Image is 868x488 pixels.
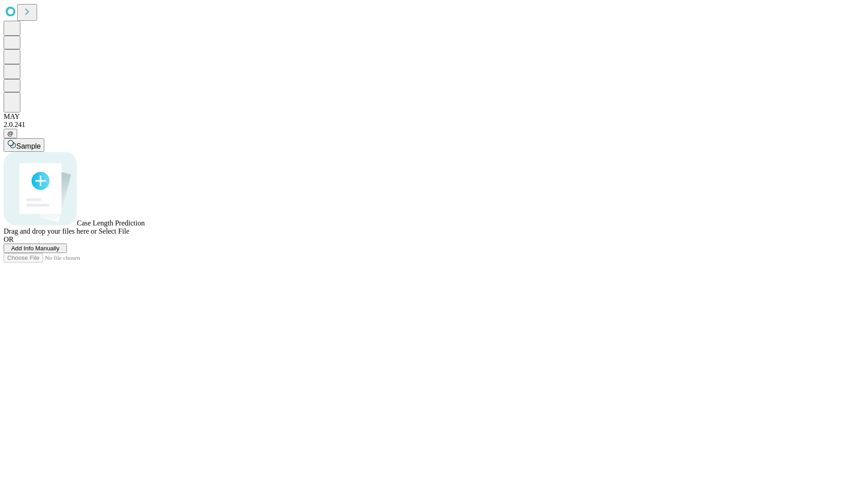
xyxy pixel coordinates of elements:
div: 2.0.241 [4,121,864,129]
button: @ [4,129,17,138]
span: Sample [16,142,41,150]
button: Add Info Manually [4,244,67,253]
span: OR [4,235,14,243]
span: @ [7,130,14,137]
button: Sample [4,138,44,152]
span: Case Length Prediction [77,219,145,227]
span: Add Info Manually [11,245,60,252]
div: MAY [4,113,864,121]
span: Drag and drop your files here or [4,227,97,235]
span: Select File [99,227,129,235]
